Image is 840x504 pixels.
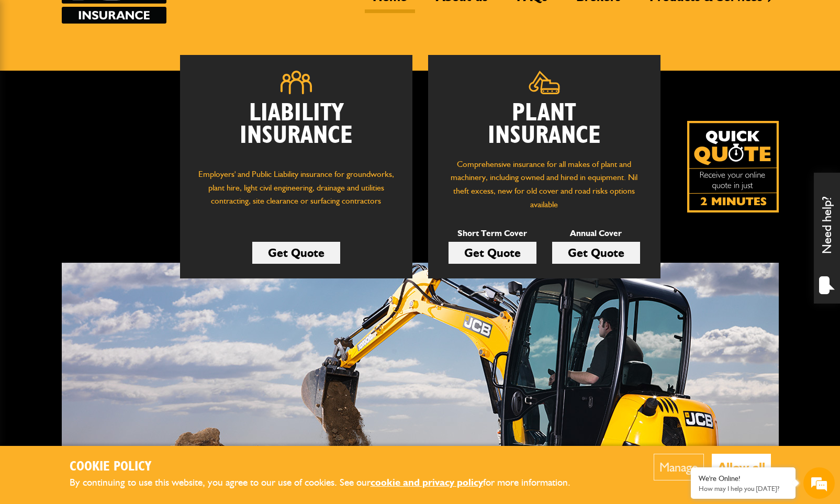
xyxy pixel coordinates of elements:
[687,121,779,212] img: Quick Quote
[196,167,397,218] p: Employers' and Public Liability insurance for groundworks, plant hire, light civil engineering, d...
[444,102,645,147] h2: Plant Insurance
[371,476,483,488] a: cookie and privacy policy
[449,242,536,264] a: Get Quote
[699,485,788,492] p: How may I help you today?
[687,121,779,212] a: Get your insurance quote isn just 2-minutes
[699,474,788,483] div: We're Online!
[14,189,191,313] textarea: Type your message and hit 'Enter'
[18,58,44,73] img: d_20077148190_company_1631870298795_20077148190
[252,242,340,264] a: Get Quote
[54,59,176,72] div: Chat with us now
[814,173,840,304] div: Need help?
[14,159,191,182] input: Enter your phone number
[196,102,397,158] h2: Liability Insurance
[14,97,191,120] input: Enter your last name
[14,128,191,151] input: Enter your email address
[552,227,640,240] p: Annual Cover
[142,322,190,337] em: Start Chat
[70,459,588,475] h2: Cookie Policy
[712,454,771,480] button: Allow all
[449,227,536,240] p: Short Term Cover
[172,5,197,30] div: Minimize live chat window
[444,158,645,211] p: Comprehensive insurance for all makes of plant and machinery, including owned and hired in equipm...
[70,475,588,491] p: By continuing to use this website, you agree to our use of cookies. See our for more information.
[654,454,704,480] button: Manage
[552,242,640,264] a: Get Quote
